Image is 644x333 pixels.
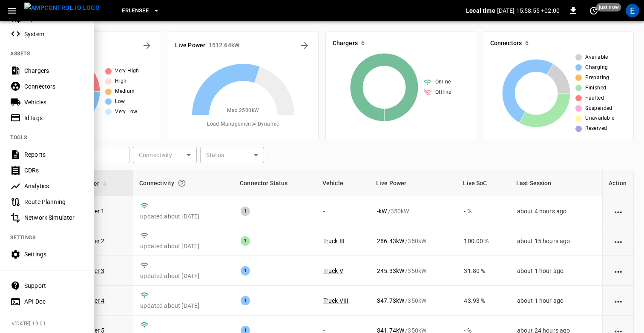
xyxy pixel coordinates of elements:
[24,281,83,290] div: Support
[24,114,83,122] div: IdTags
[24,198,83,206] div: Route Planning
[24,250,83,258] div: Settings
[587,4,601,17] button: set refresh interval
[24,82,83,91] div: Connectors
[626,4,639,17] div: profile-icon
[466,6,495,15] p: Local time
[24,3,100,13] img: ampcontrol.io logo
[12,320,87,328] span: v [DATE] 19:01
[596,3,621,11] span: just now
[24,30,83,38] div: System
[24,297,83,306] div: API Doc
[24,66,83,75] div: Chargers
[24,182,83,190] div: Analytics
[24,213,83,222] div: Network Simulator
[24,150,83,159] div: Reports
[24,98,83,106] div: Vehicles
[122,6,149,16] span: Erlensee
[497,6,560,15] p: [DATE] 15:58:55 +02:00
[24,166,83,175] div: CDRs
